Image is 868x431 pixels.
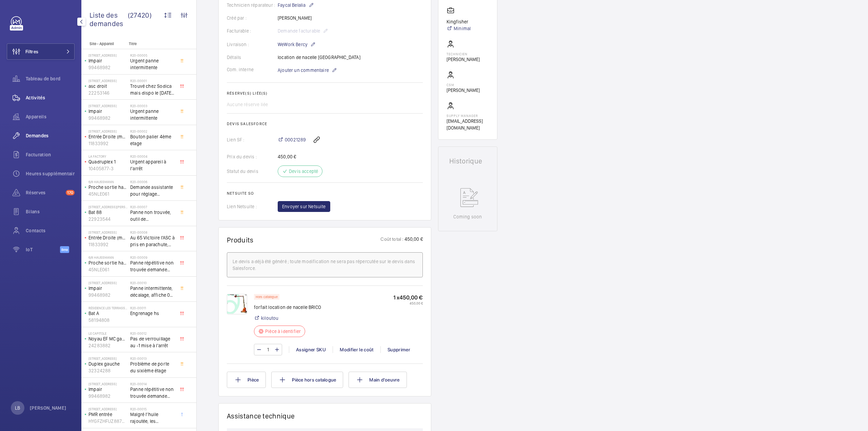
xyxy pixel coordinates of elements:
[88,90,127,96] p: 22253146
[227,121,423,126] h2: Devis Salesforce
[88,140,127,147] p: 11833992
[130,180,175,184] h2: R20-00006
[130,356,175,360] h2: R20-00013
[88,367,127,374] p: 32324288
[130,360,175,374] span: Problème de porte du sixième étage
[130,230,175,234] h2: R20-00008
[130,306,175,310] h2: R20-00011
[130,331,175,335] h2: R20-00012
[130,386,175,399] span: Panne répétitive non trouvée demande assistance expert technique
[130,184,175,197] span: Demande assistante pour réglage d'opérateurs porte cabine double accès
[447,118,489,131] p: [EMAIL_ADDRESS][DOMAIN_NAME]
[26,75,75,82] span: Tableau de bord
[227,372,266,388] button: Pièce
[254,304,321,311] p: forfait location de nacelle BRICO
[26,94,75,101] span: Activités
[447,114,489,118] p: Supply manager
[88,360,127,367] p: Duplex gauche
[88,79,127,83] p: [STREET_ADDRESS]
[88,241,127,248] p: 11833992
[130,234,175,248] span: Au 65 Victoire l'ASC à pris en parachute, toutes les sécu coupé, il est au 3 ème, asc sans machin...
[88,191,127,197] p: 45NLE061
[278,67,329,74] span: Ajouter un commentaire
[393,301,423,305] p: 450,00 €
[278,1,314,9] p: Faycal Belalia
[88,230,127,234] p: [STREET_ADDRESS]
[88,83,127,90] p: asc droit
[271,372,343,388] button: Pièce hors catalogue
[227,294,247,314] img: 1754487312944-0fb84bce-15af-41d2-a3b9-980269a903fc
[88,331,127,335] p: Le Capitole
[130,255,175,259] h2: R20-00009
[88,281,127,285] p: [STREET_ADDRESS]
[261,315,278,321] a: kiloutou
[88,165,127,172] p: 10405877-3
[88,209,127,216] p: Bat 88
[130,133,175,147] span: Bouton palier 4ème etage
[130,205,175,209] h2: R20-00007
[88,154,127,158] p: La Factory
[66,190,75,195] span: 170
[447,87,480,94] p: [PERSON_NAME]
[26,132,75,139] span: Demandes
[88,133,127,140] p: Entrée Droite (monte-charge)
[130,53,175,57] h2: R20-00005
[227,191,423,196] h2: Netsuite SO
[88,317,127,324] p: 58194808
[227,412,295,420] h1: Assistance technique
[447,56,480,63] p: [PERSON_NAME]
[130,281,175,285] h2: R20-00010
[129,41,174,46] p: Titre
[88,234,127,241] p: Entrée Droite (monte-charge)
[130,407,175,411] h2: R20-00015
[130,335,175,349] span: Pas de verrouillage au -1 mise à l'arrêt
[130,310,175,317] span: Engrenage hs
[130,83,175,96] span: Trouvé chez Sodica mais dispo le [DATE] [URL][DOMAIN_NAME]
[233,258,417,272] div: Le devis a déjà été généré ; toute modification ne sera pas répercutée sur le devis dans Salesforce.
[227,236,254,244] h1: Produits
[256,296,278,298] p: Hors catalogue
[88,104,127,108] p: [STREET_ADDRESS]
[130,158,175,172] span: Urgent appareil à l’arrêt
[88,53,127,57] p: [STREET_ADDRESS]
[25,48,38,55] span: Filtres
[130,108,175,121] span: Urgent panne intermittente
[88,310,127,317] p: Bat A
[88,306,127,310] p: Résidence les Terrasse - [STREET_ADDRESS]
[81,41,126,46] p: Site - Appareil
[88,64,127,71] p: 99468982
[88,292,127,298] p: 99468982
[88,407,127,411] p: [STREET_ADDRESS]
[285,136,306,143] span: 00021289
[449,158,486,164] h1: Historique
[88,259,127,266] p: Proche sortie hall Pelletier
[88,411,127,418] p: PMR entrée
[88,266,127,273] p: 45NLE061
[349,372,407,388] button: Main d'oeuvre
[88,356,127,360] p: [STREET_ADDRESS]
[26,208,75,215] span: Bilans
[130,285,175,298] span: Panne intermittente, décalage, affiche 0 au palier alors que l'appareil se trouve au 1er étage, c...
[88,115,127,121] p: 99468982
[130,57,175,71] span: Urgent panne intermittente
[88,184,127,191] p: Proche sortie hall Pelletier
[278,40,316,48] p: WeWork Bercy
[447,18,471,25] p: Kingfisher
[26,151,75,158] span: Facturation
[90,11,128,28] span: Liste des demandes
[15,405,20,411] p: LB
[88,335,127,342] p: Noyau EF MC gauche
[130,104,175,108] h2: R20-00003
[278,201,330,212] button: Envoyer sur Netsuite
[380,346,417,353] div: Supprimer
[447,25,471,32] a: Minimal
[130,382,175,386] h2: R20-00014
[26,227,75,234] span: Contacts
[88,158,127,165] p: Quadruplex 1
[88,386,127,393] p: Impair
[227,91,423,96] h2: Réserve(s) liée(s)
[404,236,423,244] p: 450,00 €
[88,57,127,64] p: Impair
[130,259,175,273] span: Panne répétitive non trouvée demande assistance expert technique
[453,213,482,220] p: Coming soon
